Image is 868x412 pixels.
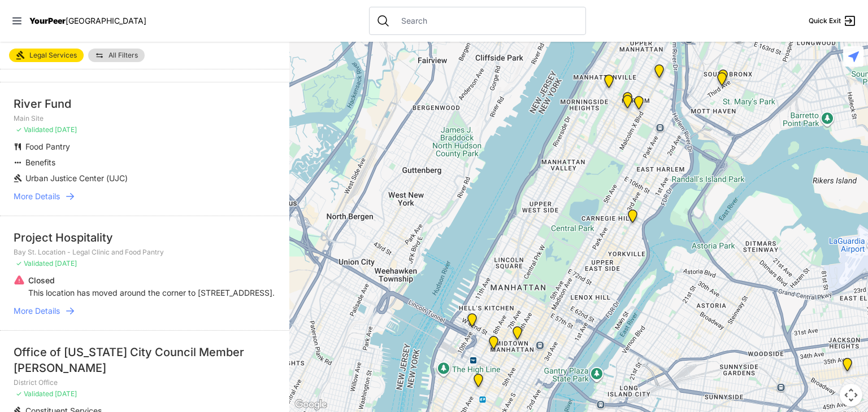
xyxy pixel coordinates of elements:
[14,305,60,317] span: More Details
[620,95,635,113] div: Harlem Community Law Office
[108,52,138,59] span: All Filters
[66,16,146,25] span: [GEOGRAPHIC_DATA]
[14,191,276,202] a: More Details
[28,275,275,286] p: Closed
[840,358,854,376] div: Jackson Heights
[25,173,128,183] span: Urban Justice Center (UJC)
[14,378,276,387] p: District Office
[465,313,479,331] div: New York
[652,64,666,82] div: City Relief, Salvation Army Building
[809,16,841,25] span: Quick Exit
[25,157,55,167] span: Benefits
[14,305,276,317] a: More Details
[55,389,77,398] span: [DATE]
[14,191,60,202] span: More Details
[632,96,646,114] div: Main NYC Office, Harlem
[14,248,276,257] p: Bay St. Location - Legal Clinic and Food Pantry
[715,72,729,90] div: Main Location
[809,14,857,28] a: Quick Exit
[55,125,77,134] span: [DATE]
[88,49,145,62] a: All Filters
[28,287,275,299] p: This location has moved around the corner to [STREET_ADDRESS].
[25,142,70,151] span: Food Pantry
[29,51,77,60] span: Legal Services
[620,92,635,110] div: Uptown/Harlem DYCD Youth Drop-in Center
[14,344,276,376] div: Office of [US_STATE] City Council Member [PERSON_NAME]
[840,384,862,406] button: Map camera controls
[29,16,66,25] span: YourPeer
[9,49,84,62] a: Legal Services
[55,259,77,268] span: [DATE]
[394,15,579,27] input: Search
[14,114,276,123] p: Main Site
[14,230,276,246] div: Project Hospitality
[29,17,146,24] a: YourPeer[GEOGRAPHIC_DATA]
[16,125,53,134] span: ✓ Validated
[16,389,53,398] span: ✓ Validated
[292,397,329,412] img: Google
[14,96,276,112] div: River Fund
[626,209,640,227] div: Teen Health Center
[292,397,329,412] a: Open this area in Google Maps (opens a new window)
[16,259,53,268] span: ✓ Validated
